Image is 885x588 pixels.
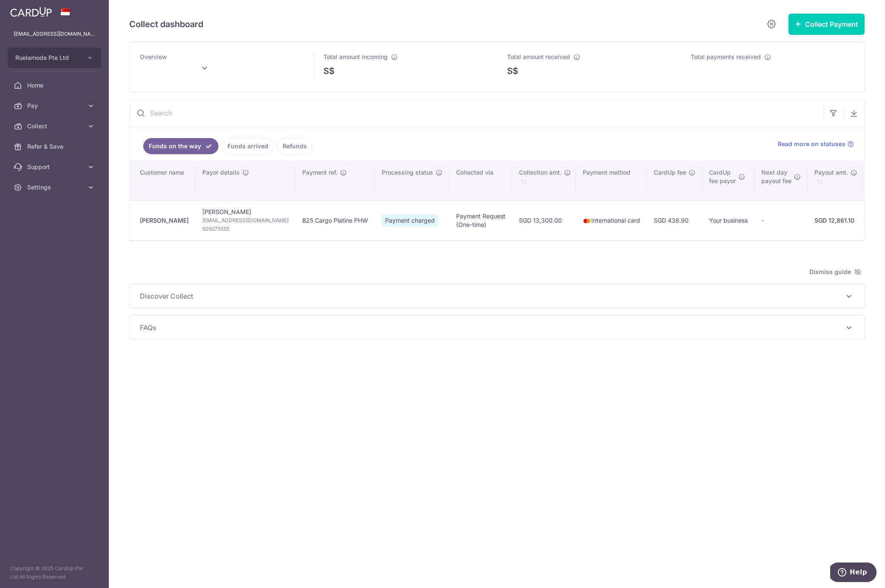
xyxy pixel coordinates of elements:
[27,183,83,192] span: Settings
[382,168,433,177] span: Processing status
[830,563,876,584] iframe: Opens a widget where you can find more information
[140,216,189,225] div: [PERSON_NAME]
[27,81,83,90] span: Home
[691,53,761,60] span: Total payments received
[140,322,854,333] p: FAQs
[130,99,823,127] input: Search
[140,291,844,301] span: Discover Collect
[130,161,196,201] th: Customer name
[20,6,37,14] span: Help
[27,142,83,151] span: Refer & Save
[143,138,218,154] a: Funds on the way
[449,201,512,240] td: Payment Request (One-time)
[323,65,335,77] span: S$
[140,322,844,333] span: FAQs
[778,140,854,148] a: Read more on statuses
[222,138,274,154] a: Funds arrived
[647,201,702,240] td: SGD 438.90
[202,168,240,177] span: Payor details
[10,7,52,17] img: CardUp
[755,161,808,201] th: Next daypayout fee
[15,54,78,62] span: Ruelamode Pte Ltd
[583,217,591,225] img: mastercard-sm-87a3fd1e0bddd137fecb07648320f44c262e2538e7db6024463105ddbc961eb2.png
[507,65,518,77] span: S$
[507,53,570,60] span: Total amount received
[709,168,736,185] span: CardUp fee payor
[140,53,167,60] span: Overview
[14,30,95,38] p: [EMAIL_ADDRESS][DOMAIN_NAME]
[196,201,295,240] td: [PERSON_NAME]
[202,216,289,225] span: [EMAIL_ADDRESS][DOMAIN_NAME]
[814,216,856,225] div: SGD 12,861.10
[647,161,702,201] th: CardUp fee
[576,201,647,240] td: International card
[576,161,647,201] th: Payment method
[202,225,289,233] span: 509275555
[27,102,83,110] span: Pay
[809,267,861,277] span: Dismiss guide
[129,17,203,31] h5: Collect dashboard
[196,161,295,201] th: Payor details
[761,168,791,185] span: Next day payout fee
[512,161,576,201] th: Collection amt. : activate to sort column ascending
[27,122,83,130] span: Collect
[302,168,338,177] span: Payment ref.
[808,161,862,201] th: Payout amt. : activate to sort column ascending
[382,215,438,226] span: Payment charged
[519,168,562,177] span: Collection amt.
[702,201,755,240] td: Your business
[277,138,312,154] a: Refunds
[654,168,686,177] span: CardUp fee
[789,14,865,35] button: Collect Payment
[755,201,808,240] td: -
[512,201,576,240] td: SGD 13,300.00
[702,161,755,201] th: CardUpfee payor
[140,291,854,301] p: Discover Collect
[814,168,848,177] span: Payout amt.
[778,140,845,148] span: Read more on statuses
[27,163,83,171] span: Support
[375,161,449,201] th: Processing status
[8,48,101,68] button: Ruelamode Pte Ltd
[449,161,512,201] th: Collected via
[295,161,375,201] th: Payment ref.
[323,53,388,60] span: Total amount incoming
[295,201,375,240] td: B25 Cargo Platine PHW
